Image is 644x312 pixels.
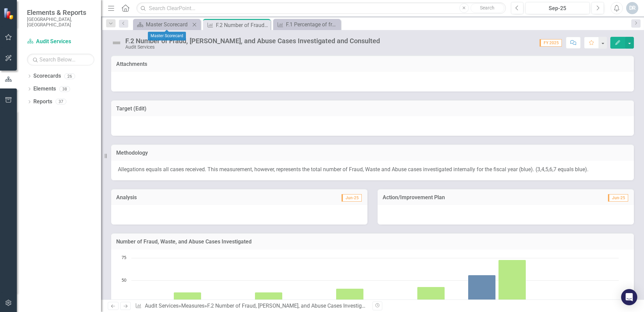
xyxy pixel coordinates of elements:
[122,277,126,283] text: 50
[118,166,627,174] p: Allegations equals all cases received. This measurement, however, represents the total number of ...
[33,85,56,93] a: Elements
[383,194,567,201] h3: Action/Improvement Plan
[27,17,94,28] small: [GEOGRAPHIC_DATA], [GEOGRAPHIC_DATA]
[181,303,204,309] a: Measures
[56,99,66,105] div: 37
[136,2,506,14] input: Search ClearPoint...
[116,61,629,67] h3: Attachments
[111,37,122,48] img: Not Defined
[116,150,629,156] h3: Methodology
[525,2,590,14] button: Sep-25
[135,20,190,29] a: Master Scorecard
[3,8,15,20] img: ClearPoint Strategy
[122,254,126,260] text: 75
[207,303,408,309] div: F.2 Number of Fraud, [PERSON_NAME], and Abuse Cases Investigated and Consulted
[621,289,637,305] div: Open Intercom Messenger
[471,3,504,13] button: Search
[540,39,562,47] span: FY 2025
[480,5,494,10] span: Search
[116,239,629,245] h3: Number of Fraud, Waste, and Abuse Cases Investigated
[342,194,362,202] span: Jun-25
[125,45,380,50] div: Audit Services
[626,2,638,14] button: DR
[116,106,629,112] h3: Target (Edit)
[146,20,190,29] div: Master Scorecard
[64,73,75,79] div: 26
[528,4,587,12] div: Sep-25
[135,302,367,310] div: » »
[116,194,238,201] h3: Analysis
[27,8,94,17] span: Elements & Reports
[27,54,94,66] input: Search Below...
[122,299,126,305] text: 25
[33,72,61,80] a: Scorecards
[608,194,628,202] span: Jun-25
[148,32,186,41] div: Master Scorecard
[275,20,339,29] a: F.1 Percentage of fraud hotline tips substantiated
[27,38,94,46] a: Audit Services
[145,303,179,309] a: Audit Services
[33,98,52,106] a: Reports
[125,37,380,45] div: F.2 Number of Fraud, [PERSON_NAME], and Abuse Cases Investigated and Consulted
[286,20,339,29] div: F.1 Percentage of fraud hotline tips substantiated
[59,86,70,92] div: 38
[216,21,269,29] div: F.2 Number of Fraud, [PERSON_NAME], and Abuse Cases Investigated and Consulted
